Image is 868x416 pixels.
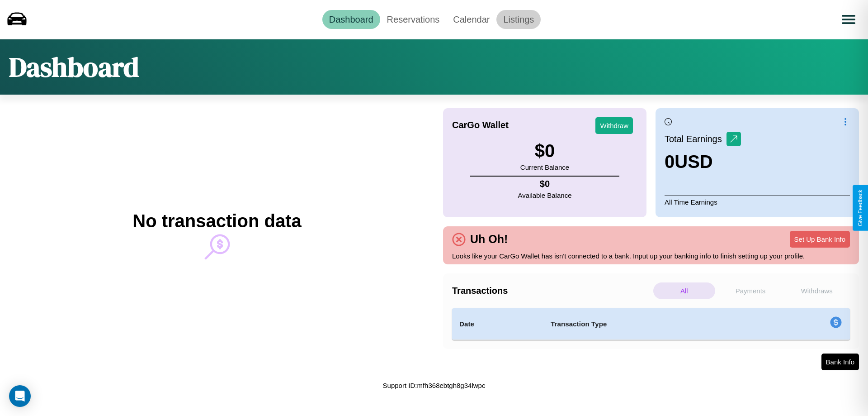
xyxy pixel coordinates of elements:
h4: CarGo Wallet [452,120,509,130]
table: simple table [452,308,850,340]
h4: Transactions [452,286,651,296]
p: Support ID: mfh368ebtgh8g34lwpc [383,379,486,392]
p: Withdraws [786,282,848,299]
h4: Date [459,319,536,330]
button: Withdraw [595,117,633,134]
h3: $ 0 [520,141,569,161]
p: Current Balance [520,161,569,173]
div: Open Intercom Messenger [9,385,31,407]
a: Calendar [446,10,496,29]
h2: No transaction data [132,211,301,231]
a: Listings [496,10,541,29]
a: Reservations [380,10,447,29]
p: Looks like your CarGo Wallet has isn't connected to a bank. Input up your banking info to finish ... [452,250,850,262]
button: Set Up Bank Info [790,231,850,248]
div: Give Feedback [857,190,863,226]
p: All [653,282,715,299]
p: Payments [720,282,782,299]
a: Dashboard [322,10,380,29]
p: Total Earnings [665,131,726,147]
h3: 0 USD [665,152,741,172]
p: Available Balance [518,189,572,201]
h4: Transaction Type [551,319,756,330]
h4: Uh Oh! [466,233,512,246]
h1: Dashboard [9,48,139,86]
button: Bank Info [821,354,859,370]
h4: $ 0 [518,179,572,189]
p: All Time Earnings [665,196,850,208]
button: Open menu [836,7,861,32]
